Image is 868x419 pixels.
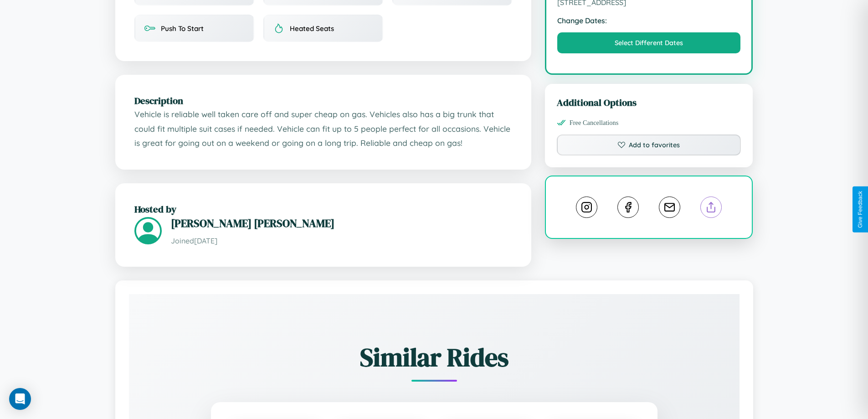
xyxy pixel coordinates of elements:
[570,119,619,127] span: Free Cancellations
[290,24,334,33] span: Heated Seats
[161,340,708,375] h2: Similar Rides
[134,202,512,216] h2: Hosted by
[857,191,863,228] div: Give Feedback
[557,16,741,25] strong: Change Dates:
[134,107,512,150] p: Vehicle is reliable well taken care off and super cheap on gas. Vehicles also has a big trunk tha...
[171,216,512,231] h3: [PERSON_NAME] [PERSON_NAME]
[557,32,741,53] button: Select Different Dates
[9,388,31,410] div: Open Intercom Messenger
[557,96,741,109] h3: Additional Options
[134,94,512,107] h2: Description
[557,134,741,155] button: Add to favorites
[171,234,512,248] p: Joined [DATE]
[161,24,204,33] span: Push To Start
